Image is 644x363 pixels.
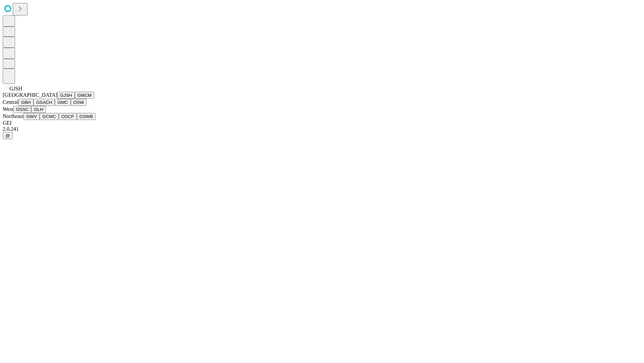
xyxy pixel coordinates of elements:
span: Northeast [3,113,23,119]
button: GMC [55,99,70,106]
button: GBH [18,99,34,106]
button: @ [3,132,13,139]
button: OSW [71,99,87,106]
button: GSACH [34,99,55,106]
span: @ [5,133,10,138]
button: GCMC [40,113,59,120]
span: Central [3,99,18,105]
button: GMCM [75,92,94,99]
button: GLH [31,106,46,113]
span: GJSH [9,86,22,91]
div: 2.0.241 [3,126,641,132]
button: OSCP [59,113,77,120]
button: OSSC [13,106,32,113]
div: GEI [3,120,641,126]
span: [GEOGRAPHIC_DATA] [3,92,57,98]
button: GWV [23,113,40,120]
span: West [3,106,13,112]
button: GJSH [57,92,75,99]
button: GSWB [77,113,96,120]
